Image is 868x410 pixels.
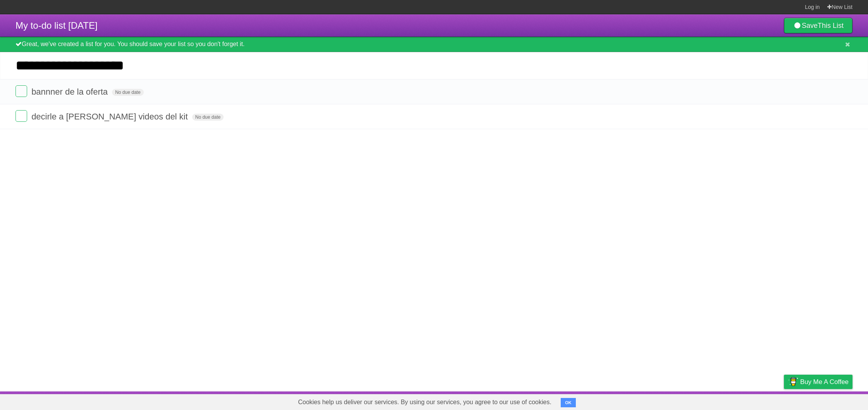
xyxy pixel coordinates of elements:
[31,87,110,97] span: bannner de la oferta
[784,375,852,389] a: Buy me a coffee
[784,18,852,33] a: SaveThis List
[788,375,798,388] img: Buy me a coffee
[561,398,576,407] button: OK
[192,114,224,121] span: No due date
[706,393,738,408] a: Developers
[774,393,794,408] a: Privacy
[747,393,765,408] a: Terms
[818,22,844,29] b: This List
[681,393,697,408] a: About
[290,394,559,410] span: Cookies help us deliver our services. By using our services, you agree to our use of cookies.
[804,393,852,408] a: Suggest a feature
[112,89,143,96] span: No due date
[15,20,98,31] span: My to-do list [DATE]
[800,375,849,389] span: Buy me a coffee
[15,85,27,97] label: Done
[31,112,190,121] span: decirle a [PERSON_NAME] videos del kit
[15,110,27,122] label: Done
